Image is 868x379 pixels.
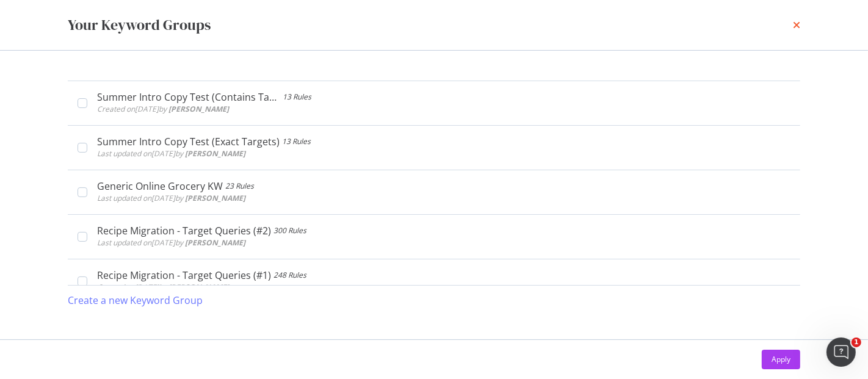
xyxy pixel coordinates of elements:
[826,337,856,367] iframe: Intercom live chat
[68,294,203,308] div: Create a new Keyword Group
[97,180,223,192] div: Generic Online Grocery KW
[168,282,229,292] b: [PERSON_NAME]
[273,225,306,237] div: 300 Rules
[273,269,306,281] div: 248 Rules
[852,337,861,347] span: 1
[97,148,245,159] span: Last updated on [DATE] by
[185,237,245,248] b: [PERSON_NAME]
[68,286,203,315] button: Create a new Keyword Group
[283,91,311,103] div: 13 Rules
[97,104,229,114] span: Created on [DATE] by
[185,193,245,203] b: [PERSON_NAME]
[772,354,790,364] div: Apply
[185,148,245,159] b: [PERSON_NAME]
[97,269,271,281] div: Recipe Migration - Target Queries (#1)
[168,104,229,114] b: [PERSON_NAME]
[97,237,245,248] span: Last updated on [DATE] by
[97,225,271,237] div: Recipe Migration - Target Queries (#2)
[97,193,245,203] span: Last updated on [DATE] by
[225,180,254,192] div: 23 Rules
[97,91,280,103] div: Summer Intro Copy Test (Contains Targets)
[97,135,280,148] div: Summer Intro Copy Test (Exact Targets)
[68,15,211,35] div: Your Keyword Groups
[762,350,800,369] button: Apply
[793,15,800,35] div: times
[282,135,311,148] div: 13 Rules
[97,282,229,292] span: Created on [DATE] by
